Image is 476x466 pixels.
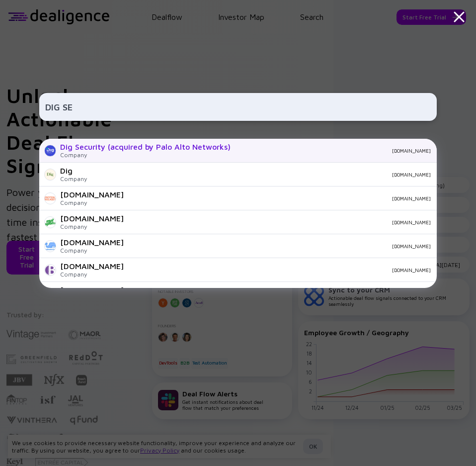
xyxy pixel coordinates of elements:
[132,195,431,201] div: [DOMAIN_NAME]
[132,267,431,273] div: [DOMAIN_NAME]
[132,219,431,225] div: [DOMAIN_NAME]
[238,148,431,154] div: [DOMAIN_NAME]
[60,238,124,247] div: [DOMAIN_NAME]
[60,142,231,151] div: Dig Security (acquired by Palo Alto Networks)
[60,190,124,199] div: [DOMAIN_NAME]
[60,175,87,183] div: Company
[60,247,124,254] div: Company
[60,285,124,294] div: [DOMAIN_NAME]
[60,214,124,223] div: [DOMAIN_NAME]
[132,243,431,249] div: [DOMAIN_NAME]
[45,98,431,116] input: Search Company or Investor...
[60,223,124,230] div: Company
[60,271,124,278] div: Company
[60,262,124,271] div: [DOMAIN_NAME]
[60,166,87,175] div: Dig
[60,151,231,159] div: Company
[95,172,431,178] div: [DOMAIN_NAME]
[60,199,124,206] div: Company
